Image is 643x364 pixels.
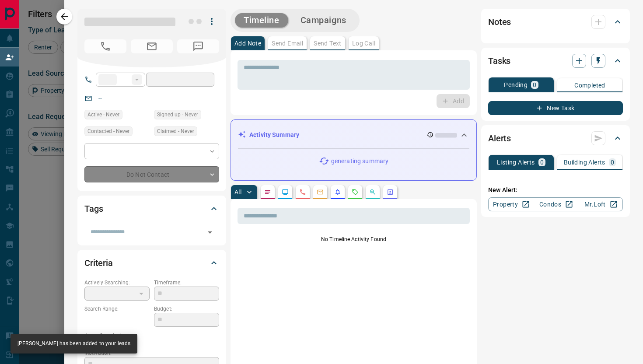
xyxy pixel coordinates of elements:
[177,39,219,53] span: No Number
[488,185,623,195] p: New Alert:
[488,54,510,68] h2: Tasks
[578,197,623,211] a: Mr.Loft
[235,13,288,28] button: Timeline
[488,128,623,149] div: Alerts
[331,157,388,166] p: generating summary
[564,159,605,165] p: Building Alerts
[282,189,289,196] svg: Lead Browsing Activity
[84,198,219,219] div: Tags
[84,313,150,327] p: -- - --
[504,82,528,88] p: Pending
[87,127,129,136] span: Contacted - Never
[334,189,341,196] svg: Listing Alerts
[157,110,198,119] span: Signed up - Never
[17,336,130,351] div: [PERSON_NAME] has been added to your leads
[497,159,535,165] p: Listing Alerts
[87,110,119,119] span: Active - Never
[264,189,271,196] svg: Notes
[84,166,219,182] div: Do Not Contact
[292,13,355,28] button: Campaigns
[84,252,219,273] div: Criteria
[84,349,219,357] p: Motivation:
[488,50,623,71] div: Tasks
[238,127,469,143] div: Activity Summary
[299,189,306,196] svg: Calls
[488,131,511,145] h2: Alerts
[533,197,578,211] a: Condos
[488,101,623,115] button: New Task
[488,11,623,32] div: Notes
[317,189,324,196] svg: Emails
[154,279,219,287] p: Timeframe:
[574,82,605,88] p: Completed
[540,159,544,165] p: 0
[84,39,126,53] span: No Number
[204,226,216,238] button: Open
[238,235,470,243] p: No Timeline Activity Found
[488,15,511,29] h2: Notes
[249,130,299,140] p: Activity Summary
[98,94,102,101] a: --
[234,189,241,195] p: All
[157,127,194,136] span: Claimed - Never
[154,305,219,313] p: Budget:
[533,82,536,88] p: 0
[84,305,150,313] p: Search Range:
[387,189,394,196] svg: Agent Actions
[234,40,261,46] p: Add Note
[611,159,614,165] p: 0
[131,39,173,53] span: No Email
[84,332,219,339] p: Areas Searched:
[84,279,150,287] p: Actively Searching:
[369,189,376,196] svg: Opportunities
[84,202,103,216] h2: Tags
[352,189,359,196] svg: Requests
[488,197,533,211] a: Property
[84,256,113,270] h2: Criteria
